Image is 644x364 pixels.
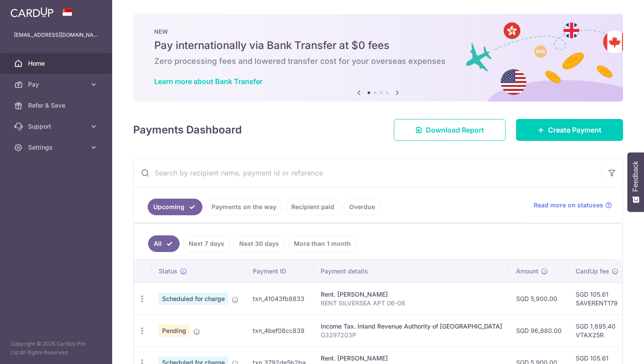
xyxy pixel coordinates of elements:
th: Payment ID [246,260,314,283]
span: CardUp fee [576,267,609,276]
span: Pay [28,80,86,89]
button: Feedback - Show survey [627,152,644,212]
td: txn_4bef08cc839 [246,315,314,346]
a: Learn more about Bank Transfer [154,77,262,86]
span: Read more on statuses [534,201,603,210]
p: NEW [154,28,602,35]
th: Payment details [314,260,509,283]
a: More than 1 month [288,235,357,252]
span: Download Report [426,125,484,135]
span: Support [28,122,86,131]
a: Upcoming [148,199,202,215]
span: Refer & Save [28,101,86,110]
td: SGD 96,880.00 [509,315,569,346]
span: Home [28,59,86,68]
p: G3297203P [321,331,502,339]
a: Overdue [343,199,381,215]
div: Rent. [PERSON_NAME] [321,354,502,363]
td: SGD 1,695.40 VTAX25R [569,315,626,346]
span: Settings [28,143,86,152]
div: Income Tax. Inland Revenue Authority of [GEOGRAPHIC_DATA] [321,322,502,331]
a: Download Report [394,119,506,141]
span: Pending [159,325,190,337]
span: Amount [516,267,538,276]
p: [EMAIL_ADDRESS][DOMAIN_NAME] [14,31,98,39]
a: Payments on the way [206,199,282,215]
h4: Payments Dashboard [133,122,242,138]
span: Scheduled for charge [159,293,228,305]
a: All [148,235,180,252]
td: SGD 5,900.00 [509,283,569,315]
span: Create Payment [548,125,602,135]
a: Next 7 days [183,235,230,252]
a: Create Payment [516,119,623,141]
h5: Pay internationally via Bank Transfer at $0 fees [154,38,602,52]
a: Next 30 days [234,235,285,252]
td: txn_41043fb8833 [246,283,314,315]
div: Rent. [PERSON_NAME] [321,290,502,299]
p: RENT SILVERSEA APT 06-08 [321,299,502,308]
span: Feedback [632,161,640,192]
a: Read more on statuses [534,201,612,210]
a: Recipient paid [286,199,340,215]
td: SGD 105.61 SAVERENT179 [569,283,626,315]
span: Status [159,267,177,276]
img: Bank transfer banner [133,14,623,101]
img: CardUp [11,7,53,17]
h6: Zero processing fees and lowered transfer cost for your overseas expenses [154,56,602,66]
input: Search by recipient name, payment id or reference [134,159,602,187]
